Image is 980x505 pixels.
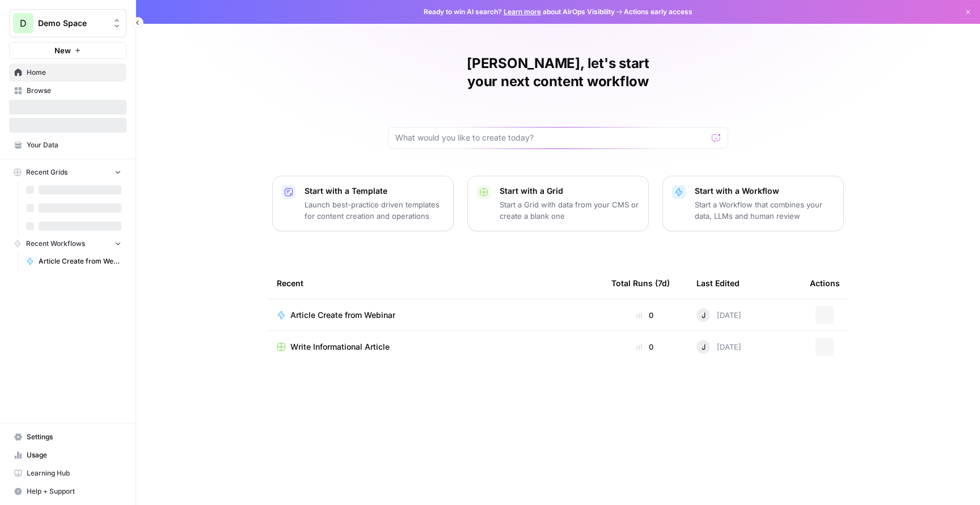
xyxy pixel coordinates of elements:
span: Demo Space [38,18,107,29]
span: Home [27,67,121,78]
span: New [54,45,71,56]
a: Your Data [9,136,126,154]
a: Article Create from Webinar [277,309,593,321]
a: Learn more [504,7,541,16]
span: Article Create from Webinar [290,309,395,321]
p: Start with a Grid [500,185,639,197]
p: Start a Workflow that combines your data, LLMs and human review [695,199,834,222]
button: Start with a WorkflowStart a Workflow that combines your data, LLMs and human review [662,176,844,231]
p: Start with a Template [305,185,444,197]
div: Total Runs (7d) [611,268,670,299]
span: Write Informational Article [290,341,390,353]
button: Start with a TemplateLaunch best-practice driven templates for content creation and operations [272,176,454,231]
div: 0 [611,309,678,321]
span: Your Data [27,140,121,150]
span: J [702,341,706,353]
span: Actions early access [624,7,692,17]
p: Launch best-practice driven templates for content creation and operations [305,199,444,222]
div: 0 [611,341,678,353]
span: D [20,16,27,30]
div: [DATE] [696,308,741,322]
button: Recent Grids [9,164,126,181]
button: Workspace: Demo Space [9,9,126,37]
div: [DATE] [696,340,741,354]
input: What would you like to create today? [395,132,707,143]
p: Start with a Workflow [695,185,834,197]
a: Home [9,63,126,82]
p: Start a Grid with data from your CMS or create a blank one [500,199,639,222]
a: Learning Hub [9,464,126,482]
span: Usage [27,450,121,460]
h1: [PERSON_NAME], let's start your next content workflow [388,54,728,91]
span: Settings [27,432,121,442]
span: Browse [27,86,121,96]
span: Learning Hub [27,468,121,478]
a: Settings [9,428,126,446]
button: Start with a GridStart a Grid with data from your CMS or create a blank one [467,176,649,231]
span: Recent Grids [26,167,67,177]
button: Help + Support [9,482,126,500]
a: Article Create from Webinar [21,252,126,270]
button: New [9,42,126,59]
a: Browse [9,82,126,100]
div: Recent [277,268,593,299]
button: Recent Workflows [9,235,126,252]
span: Ready to win AI search? about AirOps Visibility [424,7,615,17]
div: Last Edited [696,268,740,299]
span: Article Create from Webinar [39,256,121,266]
span: Recent Workflows [26,239,85,249]
span: J [702,309,706,321]
span: Help + Support [27,486,121,496]
a: Write Informational Article [277,341,593,353]
a: Usage [9,446,126,464]
div: Actions [810,268,840,299]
